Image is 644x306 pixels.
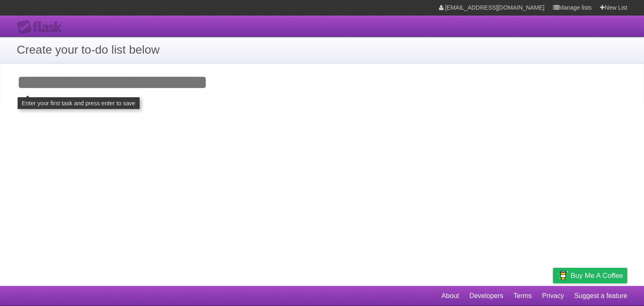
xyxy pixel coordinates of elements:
[542,288,564,304] a: Privacy
[469,288,503,304] a: Developers
[17,41,627,59] h1: Create your to-do list below
[553,268,627,283] a: Buy me a coffee
[574,288,627,304] a: Suggest a feature
[557,268,569,283] img: Buy me a coffee
[514,288,532,304] a: Terms
[441,288,459,304] a: About
[571,268,623,283] span: Buy me a coffee
[17,20,67,35] div: Flask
